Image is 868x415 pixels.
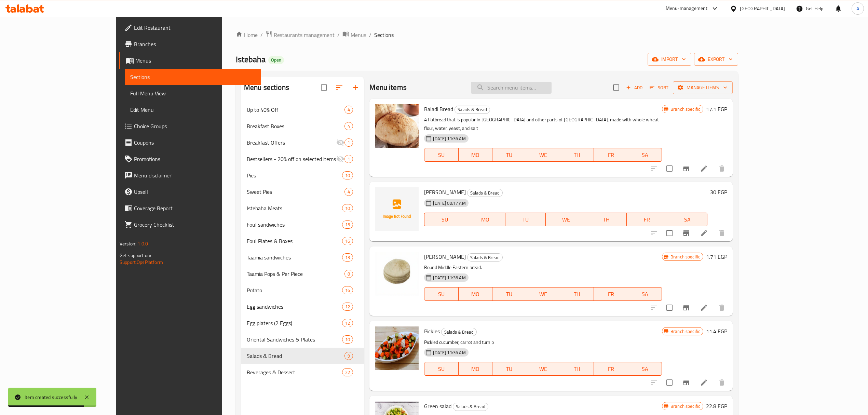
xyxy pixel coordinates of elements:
[134,40,256,48] span: Branches
[130,89,256,97] span: Full Menu View
[345,271,353,277] span: 8
[241,315,364,331] div: Egg platers (2 Eggs)12
[430,200,468,206] span: [DATE] 09:17 AM
[631,289,659,299] span: SA
[492,148,526,162] button: TU
[597,150,625,160] span: FR
[710,187,727,197] h6: 30 EGP
[247,352,344,360] div: Salads & Bread
[427,215,462,225] span: SU
[492,287,526,301] button: TU
[348,79,364,96] button: Add section
[560,287,594,301] button: TH
[241,216,364,233] div: Foul sandwiches15
[631,150,659,160] span: SA
[247,106,344,114] span: Up to 40% Off
[424,287,458,301] button: SU
[700,164,708,173] a: Edit menu item
[424,326,440,336] span: Pickles
[247,303,342,311] div: Egg sandwiches
[25,393,77,401] div: Item created successfully
[623,82,645,93] span: Add item
[342,286,353,294] div: items
[594,362,628,376] button: FR
[134,204,256,212] span: Coverage Report
[662,161,677,176] span: Select to update
[344,122,353,130] div: items
[247,155,336,163] div: Bestsellers - 20% off on selected items
[247,220,342,229] div: Foul sandwiches
[631,364,659,374] span: SA
[342,336,353,343] span: 10
[495,150,524,160] span: TU
[526,148,560,162] button: WE
[467,189,503,197] div: Salads & Bread
[461,364,490,374] span: MO
[344,270,353,278] div: items
[119,184,261,200] a: Upsell
[247,286,342,294] div: Potato
[508,215,543,225] span: TU
[594,148,628,162] button: FR
[461,150,490,160] span: MO
[247,368,342,376] div: Beverages & Dessert
[260,31,263,39] li: /
[342,319,353,327] div: items
[427,364,456,374] span: SU
[625,84,643,92] span: Add
[627,213,667,226] button: FR
[467,253,503,262] div: Salads & Bread
[241,233,364,249] div: Foul Plates & Boxes16
[526,287,560,301] button: WE
[241,134,364,151] div: Breakfast Offers1
[668,403,703,410] span: Branch specific
[706,401,727,411] h6: 22.8 EGP
[134,188,256,196] span: Upsell
[241,282,364,298] div: Potato16
[342,335,353,344] div: items
[266,30,335,39] a: Restaurants management
[441,328,477,336] div: Salads & Bread
[375,104,419,148] img: Baladi Bread
[119,167,261,184] a: Menu disclaimer
[648,82,670,93] button: Sort
[125,85,261,102] a: Full Menu View
[495,289,524,299] span: TU
[351,31,366,39] span: Menus
[369,31,371,39] li: /
[241,99,364,383] nav: Menu sections
[135,56,256,65] span: Menus
[740,5,785,12] div: [GEOGRAPHIC_DATA]
[345,189,353,195] span: 4
[424,213,465,226] button: SU
[650,84,668,92] span: Sort
[597,364,625,374] span: FR
[453,403,488,411] span: Salads & Bread
[714,299,730,316] button: delete
[424,116,662,133] p: A flatbread that is popular in [GEOGRAPHIC_DATA] and other parts of [GEOGRAPHIC_DATA]. made with ...
[342,238,353,244] span: 16
[268,56,284,64] div: Open
[609,80,623,95] span: Select section
[241,298,364,315] div: Egg sandwiches12
[424,148,458,162] button: SU
[130,73,256,81] span: Sections
[119,19,261,36] a: Edit Restaurant
[342,220,353,229] div: items
[673,81,733,94] button: Manage items
[430,349,468,356] span: [DATE] 11:36 AM
[342,368,353,376] div: items
[244,82,289,93] h2: Menu sections
[247,188,344,196] div: Sweet Pies
[342,304,353,310] span: 12
[247,319,342,327] div: Egg platers (2 Eggs)
[247,237,342,245] span: Foul Plates & Boxes
[274,31,335,39] span: Restaurants management
[247,138,336,147] div: Breakfast Offers
[342,253,353,262] div: items
[336,155,344,163] svg: Inactive section
[241,249,364,266] div: Taamia sandwiches13
[706,252,727,262] h6: 1.71 EGP
[342,237,353,245] div: items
